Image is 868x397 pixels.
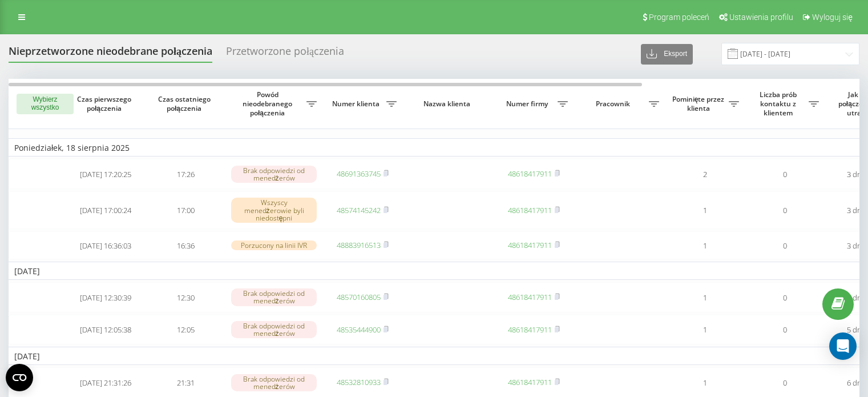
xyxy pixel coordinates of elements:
font: Ustawienia profilu [729,13,793,22]
font: 0 [783,292,787,303]
font: Wyloguj się [812,13,853,22]
font: [DATE] 17:00:24 [80,205,131,215]
a: 48570160805 [337,292,381,302]
button: Wybierz wszystko [17,94,74,114]
div: Open Intercom Messenger [829,332,857,360]
a: 48618417911 [508,324,552,335]
font: [DATE] 12:30:39 [80,292,131,303]
font: [DATE] 16:36:03 [80,240,131,251]
font: Brak odpowiedzi od menedżerów [243,288,305,306]
font: 17:26 [177,169,195,179]
font: 1 [703,292,707,303]
font: Liczba prób kontaktu z klientem [760,90,797,117]
font: Brak odpowiedzi od menedżerów [243,321,305,338]
font: 12:30 [177,292,195,303]
button: Eksport [641,44,693,65]
a: 48574145242 [337,205,381,215]
a: 48883916513 [337,240,381,250]
font: Powód nieodebranego połączenia [243,90,292,117]
a: 48618417911 [508,169,552,179]
font: [DATE] 17:20:25 [80,169,131,179]
font: 0 [783,240,787,251]
a: 48618417911 [508,205,552,215]
button: Open CMP widget [6,364,33,391]
a: 48618417911 [508,377,552,387]
font: Eksport [664,50,687,58]
font: [DATE] 12:05:38 [80,324,131,335]
font: 2 [703,169,707,179]
font: 1 [703,205,707,215]
font: 0 [783,169,787,179]
font: Pracownik [596,99,630,109]
font: Brak odpowiedzi od menedżerów [243,374,305,391]
font: Pominięte przez klienta [672,94,725,113]
font: 12:05 [177,324,195,335]
font: Przetworzone połączenia [226,44,344,58]
font: Brak odpowiedzi od menedżerów [243,166,305,183]
font: [DATE] [14,351,40,362]
font: Czas ostatniego połączenia [158,94,211,113]
font: Poniedziałek, 18 sierpnia 2025 [14,142,130,153]
a: 48691363745 [337,169,381,179]
a: 48618417911 [508,292,552,302]
font: Wszyscy menedżerowie byli niedostępni [244,198,304,222]
a: 48618417911 [508,240,552,250]
font: [DATE] [14,266,40,276]
a: 48532810933 [337,377,381,387]
font: [DATE] 21:31:26 [80,378,131,388]
font: 0 [783,324,787,335]
font: Numer firmy [506,99,548,109]
a: 48535444900 [337,324,381,335]
font: Czas pierwszego połączenia [77,94,131,113]
font: 1 [703,240,707,251]
font: Program poleceń [649,13,709,22]
font: Wybierz wszystko [31,95,59,111]
font: Porzucony na linii IVR [241,240,307,250]
font: 16:36 [177,240,195,251]
font: 1 [703,324,707,335]
font: 1 [703,378,707,388]
font: 17:00 [177,205,195,215]
font: Nieprzetworzone nieodebrane połączenia [9,44,212,58]
font: 21:31 [177,378,195,388]
font: Numer klienta [332,99,380,109]
font: 0 [783,205,787,215]
font: Nazwa klienta [423,99,470,109]
font: 0 [783,378,787,388]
